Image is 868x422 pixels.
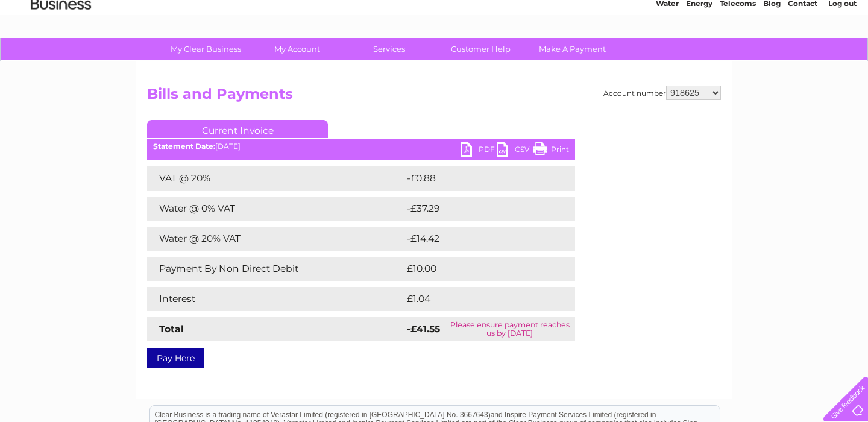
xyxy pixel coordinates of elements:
a: Services [339,38,439,60]
td: VAT @ 20% [147,166,404,191]
a: Contact [788,51,817,60]
a: CSV [497,142,533,160]
a: Energy [686,51,712,60]
td: -£14.42 [404,227,552,251]
td: Payment By Non Direct Debit [147,257,404,281]
strong: -£41.55 [407,323,440,335]
a: Print [533,142,569,160]
div: Account number [603,86,721,100]
b: Statement Date: [153,142,215,151]
td: Water @ 0% VAT [147,197,404,221]
a: Make A Payment [523,38,622,60]
a: Water [656,51,679,60]
a: My Clear Business [156,38,256,60]
h2: Bills and Payments [147,86,721,109]
a: Customer Help [431,38,530,60]
a: Log out [828,51,857,60]
td: £1.04 [404,287,546,311]
td: Water @ 20% VAT [147,227,404,251]
td: -£37.29 [404,197,552,221]
a: Pay Here [147,348,204,368]
strong: Total [159,323,184,335]
div: Clear Business is a trading name of Verastar Limited (registered in [GEOGRAPHIC_DATA] No. 3667643... [150,7,720,58]
td: Please ensure payment reaches us by [DATE] [445,317,575,341]
div: [DATE] [147,142,575,151]
a: Current Invoice [147,120,328,138]
a: My Account [248,38,347,60]
td: Interest [147,287,404,311]
a: PDF [461,142,497,160]
td: -£0.88 [404,166,550,191]
a: Blog [763,51,781,60]
a: 0333 014 3131 [641,6,724,21]
td: £10.00 [404,257,550,281]
img: logo.png [30,31,92,68]
a: Telecoms [720,51,756,60]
